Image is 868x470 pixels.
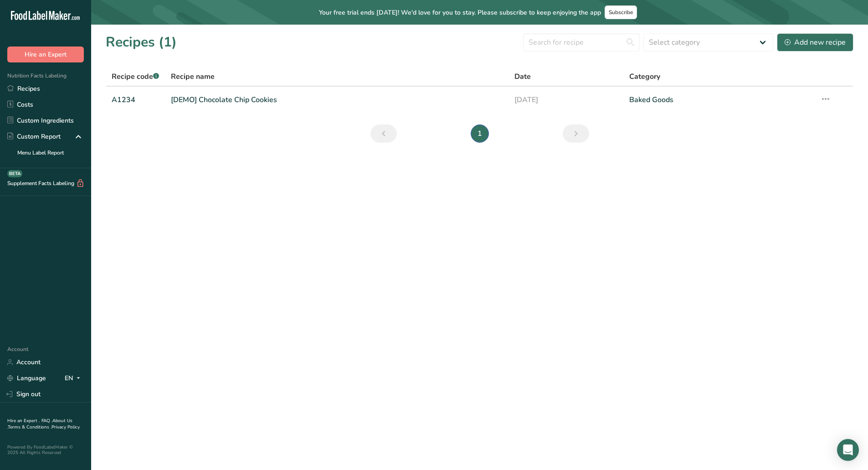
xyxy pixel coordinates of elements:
a: [DATE] [514,90,618,109]
span: Your free trial ends [DATE]! We'd love for you to stay. Please subscribe to keep enjoying the app [319,8,601,17]
h1: Recipes (1) [106,32,177,52]
div: Open Intercom Messenger [837,439,859,461]
div: Add new recipe [785,37,846,48]
div: EN [65,373,84,384]
span: Subscribe [609,9,633,16]
button: Subscribe [605,5,637,19]
div: Custom Report [7,132,61,141]
a: A1234 [112,90,160,109]
a: Previous page [370,124,397,143]
span: Date [514,71,531,82]
span: Recipe code [112,72,159,82]
span: Recipe name [171,71,215,82]
a: [DEMO] Chocolate Chip Cookies [171,90,504,109]
a: Terms & Conditions . [8,424,51,430]
button: Add new recipe [777,33,853,52]
span: Category [629,71,660,82]
a: Hire an Expert . [7,418,40,424]
a: FAQ . [41,418,52,424]
a: Language [7,370,46,386]
input: Search for recipe [523,33,640,52]
a: Privacy Policy [51,424,80,430]
div: BETA [7,170,22,177]
button: Hire an Expert [7,46,84,62]
div: Powered By FoodLabelMaker © 2025 All Rights Reserved [7,444,84,455]
a: About Us . [7,418,72,430]
a: Baked Goods [629,90,809,109]
a: Next page [563,124,589,143]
